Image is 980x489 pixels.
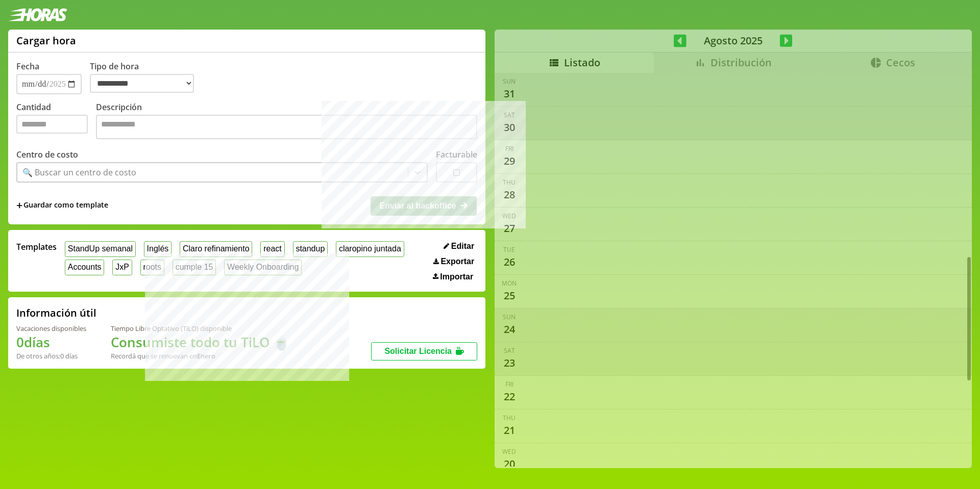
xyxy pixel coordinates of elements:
[22,167,136,178] div: 🔍 Buscar un centro de costo
[140,260,164,275] button: roots
[65,241,136,257] button: StandUp semanal
[451,242,474,251] span: Editar
[384,347,452,355] span: Solicitar Licencia
[436,149,477,160] label: Facturable
[111,351,289,361] div: Recordá que se renuevan en
[16,200,22,211] span: +
[336,241,404,257] button: claropino juntada
[371,342,477,361] button: Solicitar Licencia
[111,333,289,351] h1: Consumiste todo tu TiLO 🍵
[96,115,477,139] textarea: Descripción
[16,149,78,160] label: Centro de costo
[440,257,474,266] span: Exportar
[16,101,96,142] label: Cantidad
[16,200,108,211] span: +Guardar como template
[293,241,328,257] button: standup
[16,34,76,47] h1: Cargar hora
[16,115,88,134] input: Cantidad
[16,351,86,361] div: De otros años: 0 días
[197,351,215,361] b: Enero
[111,324,289,333] div: Tiempo Libre Optativo (TiLO) disponible
[112,260,132,275] button: JxP
[173,260,216,275] button: cumple 15
[430,256,477,267] button: Exportar
[96,101,477,142] label: Descripción
[16,324,86,333] div: Vacaciones disponibles
[260,241,284,257] button: react
[224,260,302,275] button: Weekly Onboarding
[144,241,171,257] button: Inglés
[90,74,194,93] select: Tipo de hora
[440,272,473,281] span: Importar
[440,241,477,251] button: Editar
[16,333,86,351] h1: 0 días
[16,61,39,72] label: Fecha
[65,260,104,275] button: Accounts
[16,306,96,320] h2: Información útil
[8,8,67,21] img: logotipo
[180,241,252,257] button: Claro refinamiento
[16,241,57,252] span: Templates
[90,61,202,94] label: Tipo de hora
